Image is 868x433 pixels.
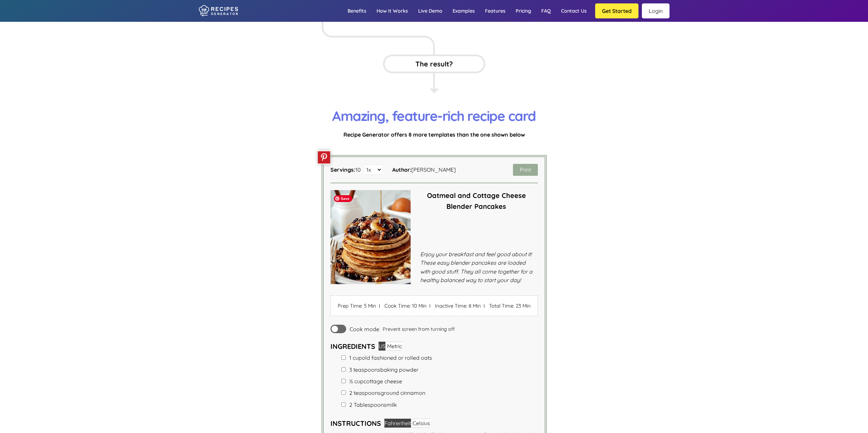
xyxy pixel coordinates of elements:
h3: Oatmeal and Cottage Cheese Blender Pancakes [415,190,538,212]
input: 3 teaspoonsbaking powder [341,367,346,372]
a: How it works [371,1,413,21]
h3: Amazing, feature-rich recipe card [298,107,571,124]
button: Get Started [595,3,638,18]
a: Contact us [556,1,592,21]
input: 2 teaspoonsground cinnamon [341,390,346,395]
button: Celsius [413,419,430,428]
h3: Ingredients [330,342,538,351]
span: Total time: 23 Min [486,299,534,312]
span: Save [334,195,352,202]
a: Pricing [511,1,536,21]
span: Prevent screen from turning off [383,327,455,331]
span: 3 teaspoons [349,366,380,373]
a: Live demo [413,1,447,21]
span: [PERSON_NAME] [411,166,456,173]
strong: Author: [392,166,411,173]
a: Benefits [342,1,371,21]
span: Cook mode [350,326,379,332]
span: old fashioned or rolled oats [349,354,432,361]
button: Fahrenheit [384,419,411,428]
span: cottage cheese [349,377,402,385]
div: The result? [383,55,485,73]
img: B6o4drZ.jpg [330,190,411,284]
span: 2 teaspoons [349,389,381,396]
span: 10 [355,166,362,173]
span: 2 Tablespoons [349,401,386,408]
button: US [379,342,385,351]
span: Cook time: 10 Min [381,299,430,312]
strong: Servings: [330,166,355,173]
span: baking powder [349,366,418,373]
span: 1 cup [349,354,362,361]
a: FAQ [536,1,556,21]
span: ½ cup [349,378,364,385]
span: Inactive time: 8 Min [431,299,484,312]
h3: Instructions [330,419,538,428]
button: Metric [387,342,402,351]
span: Prep time: 5 Min [334,299,380,312]
span: ground cinnamon [349,389,425,397]
div: Enjoy your breakfast and feel good about it! These easy blender pancakes are loaded with good stu... [415,250,538,285]
input: 2 Tablespoonsmilk [341,402,346,407]
a: Examples [447,1,480,21]
button: Print [513,164,538,176]
a: Login [642,3,670,18]
a: Features [480,1,511,21]
input: 1 cupold fashioned or rolled oats [341,355,346,360]
input: ½ cupcottage cheese [341,379,346,383]
span: milk [349,401,397,408]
